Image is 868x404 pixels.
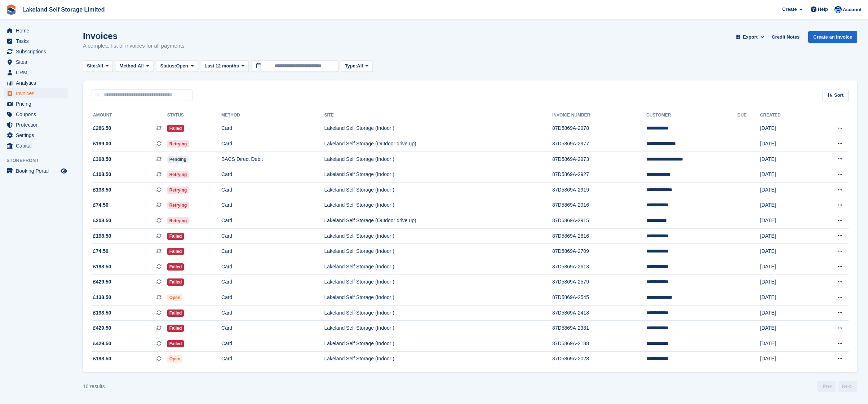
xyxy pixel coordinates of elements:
span: Failed [167,263,184,271]
th: Status [167,110,221,121]
td: Lakeland Self Storage (Indoor ) [324,321,552,336]
span: Sort [834,92,843,99]
span: Type: [345,62,357,70]
a: Previous [817,381,836,392]
td: Card [221,213,324,229]
span: Coupons [16,109,59,119]
button: Last 12 months [201,60,249,72]
td: Lakeland Self Storage (Indoor ) [324,228,552,244]
span: £429.50 [93,324,111,332]
td: Lakeland Self Storage (Indoor ) [324,121,552,136]
button: Method: All [116,60,154,72]
span: Failed [167,340,184,347]
span: Tasks [16,36,59,46]
span: Account [843,6,862,13]
span: Failed [167,325,184,332]
span: Retrying [167,171,189,178]
td: Lakeland Self Storage (Indoor ) [324,275,552,290]
span: £208.50 [93,217,111,224]
span: £429.50 [93,340,111,347]
span: Failed [167,248,184,255]
a: menu [4,26,68,36]
span: £198.50 [93,355,111,363]
td: [DATE] [760,290,811,306]
td: 87D5869A-2915 [552,213,646,229]
td: 87D5869A-2381 [552,321,646,336]
td: Card [221,351,324,366]
span: Retrying [167,140,189,148]
td: Card [221,198,324,213]
td: Lakeland Self Storage (Indoor ) [324,167,552,183]
td: [DATE] [760,136,811,152]
td: [DATE] [760,275,811,290]
td: Card [221,228,324,244]
a: menu [4,78,68,88]
td: Card [221,305,324,321]
th: Customer [646,110,738,121]
img: Steve Aynsley [834,6,842,13]
td: Card [221,167,324,183]
a: menu [4,47,68,57]
td: [DATE] [760,183,811,198]
a: menu [4,88,68,98]
td: [DATE] [760,121,811,136]
td: [DATE] [760,228,811,244]
a: Create an Invoice [808,31,857,43]
td: 87D5869A-2188 [552,336,646,352]
span: Settings [16,130,59,140]
td: Lakeland Self Storage (Indoor ) [324,336,552,352]
span: £198.50 [93,263,111,271]
th: Created [760,110,811,121]
td: [DATE] [760,305,811,321]
td: Card [221,121,324,136]
span: Site: [87,62,97,70]
td: [DATE] [760,244,811,259]
td: [DATE] [760,198,811,213]
h1: Invoices [83,31,185,41]
td: Card [221,136,324,152]
nav: Page [815,381,859,392]
a: menu [4,109,68,119]
span: £429.50 [93,278,111,286]
td: 87D5869A-2977 [552,136,646,152]
td: 87D5869A-2919 [552,183,646,198]
button: Status: Open [156,60,198,72]
td: Lakeland Self Storage (Outdoor drive up) [324,213,552,229]
a: Next [838,381,857,392]
td: 87D5869A-2973 [552,151,646,167]
td: [DATE] [760,321,811,336]
span: All [138,62,144,70]
td: [DATE] [760,259,811,275]
span: Pricing [16,99,59,109]
td: 87D5869A-2978 [552,121,646,136]
span: Failed [167,278,184,286]
span: £74.50 [93,247,108,255]
span: £198.50 [93,309,111,317]
span: Method: [120,62,138,70]
span: Pending [167,156,189,163]
a: Preview store [59,167,68,175]
span: £398.50 [93,155,111,163]
span: Retrying [167,217,189,224]
td: [DATE] [760,151,811,167]
th: Invoice Number [552,110,646,121]
td: Lakeland Self Storage (Indoor ) [324,244,552,259]
td: Lakeland Self Storage (Indoor ) [324,290,552,306]
span: Open [167,294,183,301]
td: [DATE] [760,167,811,183]
button: Site: All [83,60,113,72]
td: 87D5869A-2916 [552,198,646,213]
th: Due [738,110,760,121]
th: Amount [92,110,167,121]
a: menu [4,166,68,176]
span: £199.00 [93,140,111,148]
span: Create [782,6,797,13]
span: Export [743,34,758,41]
th: Site [324,110,552,121]
span: Retrying [167,186,189,194]
span: £108.50 [93,171,111,178]
a: menu [4,36,68,46]
td: Card [221,259,324,275]
span: All [97,62,103,70]
span: Failed [167,125,184,132]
